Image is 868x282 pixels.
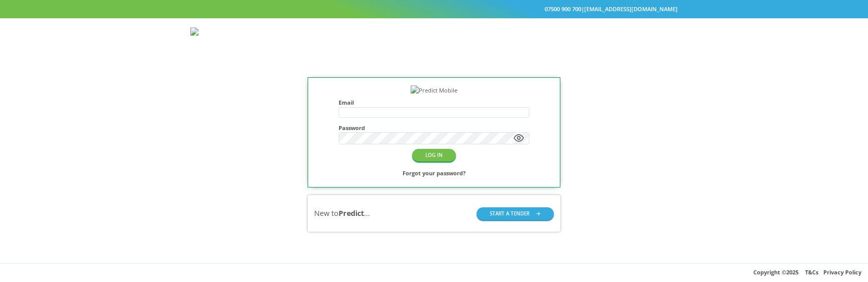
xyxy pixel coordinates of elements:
[339,124,529,131] h4: Password
[339,208,364,218] b: Predict
[823,268,861,276] a: Privacy Policy
[190,4,678,15] div: |
[411,85,457,96] img: Predict Mobile
[412,149,456,162] button: LOG IN
[545,5,581,13] a: 07500 900 700
[805,268,818,276] a: T&Cs
[403,168,465,179] a: Forgot your password?
[190,27,270,38] img: Predict Mobile
[314,208,370,219] div: New to ...
[477,207,554,220] button: START A TENDER
[339,99,529,106] h4: Email
[584,5,678,13] a: [EMAIL_ADDRESS][DOMAIN_NAME]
